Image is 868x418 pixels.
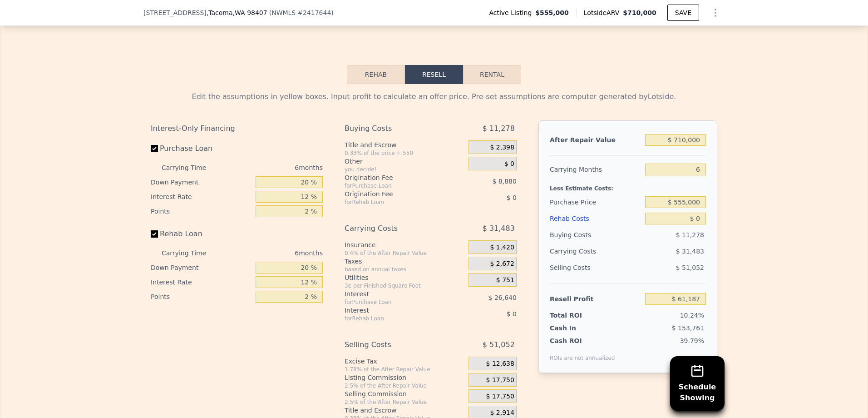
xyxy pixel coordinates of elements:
span: $ 0 [507,194,517,201]
div: Selling Costs [345,337,446,353]
span: NWMLS [271,9,296,16]
div: 6 months [224,160,323,175]
div: Points [151,204,252,219]
span: $ 26,640 [488,294,517,301]
div: Total ROI [550,311,607,320]
span: $ 0 [507,310,517,318]
div: Taxes [345,257,465,266]
button: ScheduleShowing [670,356,725,411]
div: for Rehab Loan [345,315,446,322]
div: Interest [345,289,446,299]
div: for Purchase Loan [345,182,446,189]
input: Purchase Loan [151,145,158,152]
div: 0.33% of the price + 550 [345,149,465,157]
span: , Tacoma [207,8,267,17]
div: Down Payment [151,175,252,189]
span: $ 12,638 [486,360,514,368]
span: $ 2,398 [490,144,514,152]
div: Buying Costs [345,120,446,137]
div: Title and Escrow [345,406,465,415]
div: Buying Costs [550,227,641,243]
span: $ 8,880 [492,178,516,185]
span: $710,000 [623,9,656,16]
div: Selling Costs [550,259,641,276]
span: $ 0 [504,160,514,168]
span: 10.24% [680,312,704,319]
div: Resell Profit [550,291,641,307]
div: Carrying Costs [345,220,446,237]
span: $ 11,278 [483,120,515,137]
div: ROIs are not annualized [550,345,615,362]
div: Origination Fee [345,173,446,182]
div: for Purchase Loan [345,299,446,306]
div: ( ) [269,8,334,17]
div: Points [151,289,252,304]
label: Rehab Loan [151,226,252,242]
span: $ 51,052 [483,337,515,353]
span: $ 31,483 [483,220,515,237]
span: $ 153,761 [672,324,704,332]
div: Listing Commission [345,373,465,382]
div: Carrying Time [162,160,221,175]
div: Carrying Months [550,161,641,178]
span: Lotside ARV [584,8,623,17]
div: Edit the assumptions in yellow boxes. Input profit to calculate an offer price. Pre-set assumptio... [151,91,717,102]
div: 0.4% of the After Repair Value [345,249,465,257]
div: After Repair Value [550,132,641,148]
span: $555,000 [535,8,569,17]
div: Utilities [345,273,465,282]
button: Resell [405,65,463,84]
span: $ 51,052 [676,264,704,271]
div: 6 months [224,246,323,260]
span: $ 17,750 [486,376,514,384]
div: Selling Commission [345,389,465,398]
div: Purchase Price [550,194,641,210]
div: Insurance [345,240,465,249]
span: Active Listing [489,8,535,17]
div: Title and Escrow [345,140,465,149]
span: $ 2,914 [490,409,514,417]
span: [STREET_ADDRESS] [143,8,207,17]
div: 2.5% of the After Repair Value [345,398,465,406]
label: Purchase Loan [151,140,252,157]
button: Show Options [706,4,725,22]
div: Carrying Costs [550,243,607,259]
div: 3¢ per Finished Square Foot [345,282,465,289]
div: Rehab Costs [550,210,641,227]
div: Interest-Only Financing [151,120,323,137]
span: , WA 98407 [233,9,267,16]
span: $ 17,750 [486,393,514,401]
div: Excise Tax [345,357,465,366]
div: for Rehab Loan [345,199,446,206]
div: Cash ROI [550,336,615,345]
button: Rental [463,65,521,84]
div: 2.5% of the After Repair Value [345,382,465,389]
div: you decide! [345,166,465,173]
div: Interest [345,306,446,315]
span: $ 1,420 [490,244,514,252]
span: $ 11,278 [676,231,704,239]
span: $ 31,483 [676,248,704,255]
div: Other [345,157,465,166]
button: SAVE [667,5,699,21]
span: 39.79% [680,337,704,344]
div: Down Payment [151,260,252,275]
div: Less Estimate Costs: [550,178,706,194]
span: $ 751 [496,276,514,284]
div: Interest Rate [151,189,252,204]
div: Carrying Time [162,246,221,260]
input: Rehab Loan [151,230,158,238]
div: based on annual taxes [345,266,465,273]
span: $ 2,672 [490,260,514,268]
div: Origination Fee [345,189,446,199]
span: # 2417644 [297,9,331,16]
div: Interest Rate [151,275,252,289]
button: Rehab [347,65,405,84]
div: 1.78% of the After Repair Value [345,366,465,373]
div: Cash In [550,323,607,333]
